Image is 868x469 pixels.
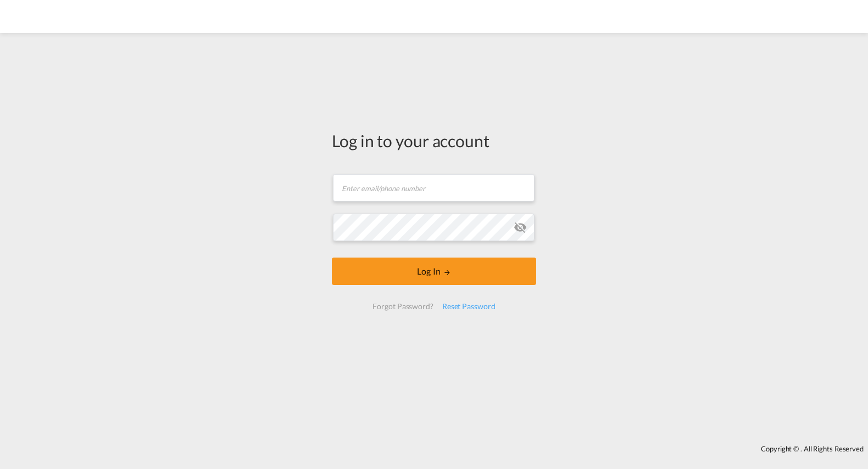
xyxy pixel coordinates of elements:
[368,297,437,316] div: Forgot Password?
[332,129,536,152] div: Log in to your account
[438,297,500,316] div: Reset Password
[333,174,535,202] input: Enter email/phone number
[332,258,536,285] button: LOGIN
[514,221,527,234] md-icon: icon-eye-off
